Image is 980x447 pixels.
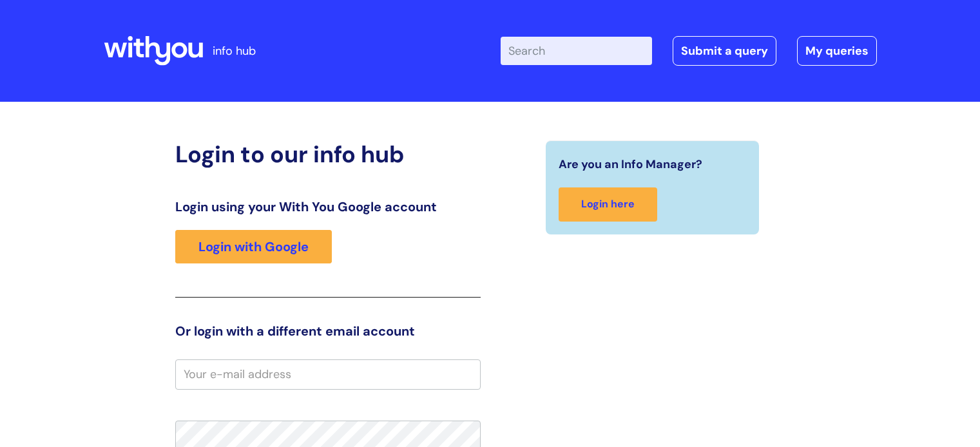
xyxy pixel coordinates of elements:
[175,359,481,389] input: Your e-mail address
[673,36,776,66] a: Submit a query
[213,41,256,61] p: info hub
[559,154,702,175] span: Are you an Info Manager?
[175,140,481,168] h2: Login to our info hub
[797,36,877,66] a: My queries
[175,323,481,339] h3: Or login with a different email account
[559,187,657,222] a: Login here
[175,199,481,214] h3: Login using your With You Google account
[501,37,652,65] input: Search
[175,230,332,263] a: Login with Google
